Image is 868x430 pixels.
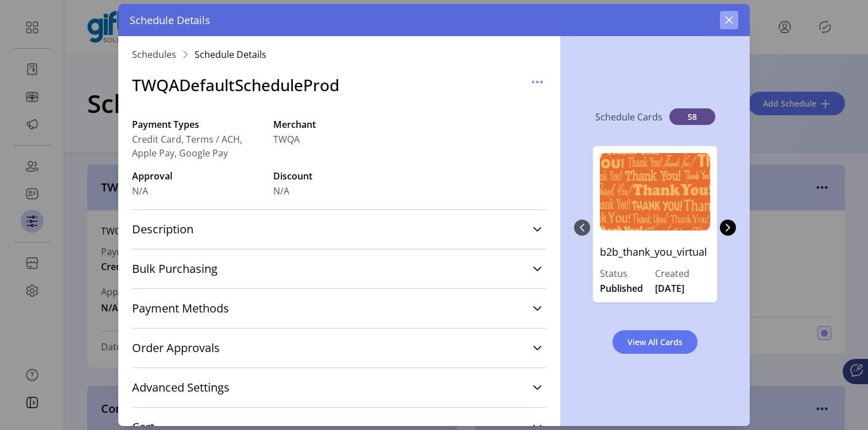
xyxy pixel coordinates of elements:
[132,184,148,198] span: N/A
[132,303,229,314] span: Payment Methods
[132,335,547,361] a: Order Approvals
[130,13,210,28] span: Schedule Details
[655,267,710,280] label: Created
[132,382,230,393] span: Advanced Settings
[600,153,710,230] img: b2b_thank_you_virtual
[132,256,547,282] a: Bulk Purchasing
[195,50,266,59] span: Schedule Details
[613,330,697,354] button: View All Cards
[132,118,264,131] label: Payment Types
[655,282,684,295] span: [DATE]
[600,267,655,280] label: Status
[590,134,720,321] div: 0
[132,375,547,400] a: Advanced Settings
[132,342,220,354] span: Order Approvals
[132,50,176,59] a: Schedules
[595,110,662,124] p: Schedule Cards
[273,184,289,198] span: N/A
[273,169,405,183] label: Discount
[273,132,300,146] span: TWQA
[132,296,547,321] a: Payment Methods
[600,237,710,267] p: b2b_thank_you_virtual
[669,108,715,125] span: 58
[627,336,683,348] span: View All Cards
[132,132,264,160] span: Credit Card, Terms / ACH, Apple Pay, Google Pay
[720,220,736,236] button: Next Page
[132,169,264,183] label: Approval
[600,282,643,295] span: Published
[132,73,339,97] h3: TWQADefaultScheduleProd
[132,263,218,275] span: Bulk Purchasing
[273,118,405,131] label: Merchant
[132,217,547,242] a: Description
[132,224,193,235] span: Description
